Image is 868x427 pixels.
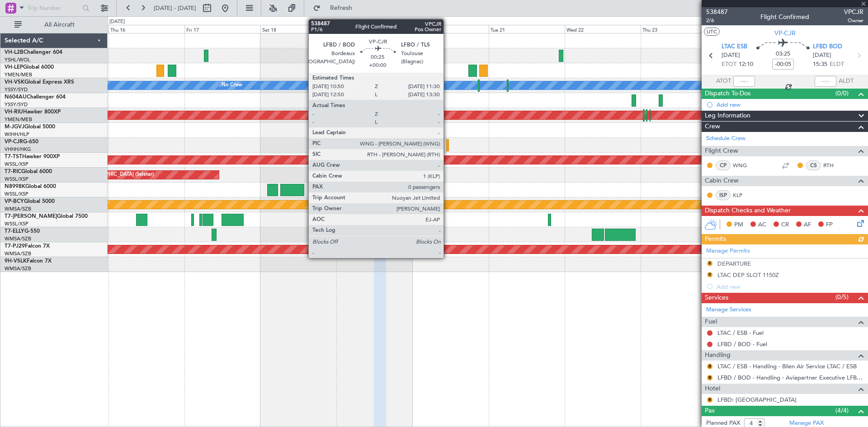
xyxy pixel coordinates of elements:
span: CR [781,221,789,230]
input: Trip Number [28,1,80,15]
a: VP-CJRG-650 [5,139,38,145]
span: (0/5) [835,292,849,302]
span: T7-ELLY [5,229,24,234]
span: M-JGVJ [5,124,24,130]
div: Flight Confirmed [760,12,809,22]
span: PM [734,221,743,230]
span: AF [804,221,811,230]
div: Fri 17 [184,25,260,33]
span: Pax [705,406,715,416]
span: VH-RIU [5,109,23,115]
a: WNG [733,161,753,169]
a: RTH [823,161,844,169]
a: N604AUChallenger 604 [5,94,66,100]
a: VHHH/HKG [5,146,31,153]
a: WSSL/XSP [5,176,28,183]
span: (0/0) [835,89,849,98]
div: [DATE] [109,18,125,26]
div: No Crew [222,79,242,92]
span: (4/4) [835,406,849,415]
span: 2/6 [706,17,728,24]
span: 15:35 [813,60,827,69]
button: R [707,364,712,369]
div: Thu 16 [108,25,184,33]
a: LFBD / BOD - Fuel [717,340,767,348]
a: LFBD / BOD - Handling - Aviapartner Executive LFBD****MYhandling*** / BOD [717,374,863,381]
a: VH-LEPGlobal 6000 [5,65,54,70]
a: YMEN/MEB [5,71,32,78]
a: T7-[PERSON_NAME]Global 7500 [5,214,88,219]
span: Flight Crew [705,146,738,156]
a: WSSL/XSP [5,191,28,197]
span: [DATE] [813,51,831,60]
a: M-JGVJGlobal 5000 [5,124,55,130]
div: ISP [716,190,731,200]
span: T7-PJ29 [5,244,25,249]
span: Services [705,293,728,303]
a: VH-RIUHawker 800XP [5,109,61,115]
span: Handling [705,350,731,361]
a: Schedule Crew [706,134,745,143]
span: 538487 [706,7,728,17]
a: T7-TSTHawker 900XP [5,154,60,160]
a: LTAC / ESB - Fuel [717,329,764,337]
a: VP-BCYGlobal 5000 [5,199,55,204]
span: VH-VSK [5,80,24,85]
button: UTC [704,28,720,36]
span: Cabin Crew [705,176,739,186]
span: VH-L2B [5,50,24,55]
a: WIHH/HLP [5,131,29,138]
span: [DATE] [722,51,740,60]
a: VH-VSKGlobal Express XRS [5,80,74,85]
span: Hotel [705,384,720,394]
button: Refresh [309,1,363,15]
a: LTAC / ESB - Handling - Bilen Air Service LTAC / ESB [717,362,857,370]
span: N8998K [5,184,25,189]
a: 9H-VSLKFalcon 7X [5,258,52,264]
a: KLP [733,191,753,199]
a: WMSA/SZB [5,206,31,212]
a: N8998KGlobal 6000 [5,184,56,189]
span: 03:25 [776,50,790,59]
span: VPCJR [844,7,863,17]
div: Sun 19 [336,25,412,33]
span: N604AU [5,94,27,100]
span: VP-CJR [5,139,23,145]
div: Thu 23 [641,25,717,33]
a: WMSA/SZB [5,265,31,272]
span: VP-CJR [774,28,796,38]
span: 9H-VSLK [5,258,27,264]
span: T7-[PERSON_NAME] [5,214,57,219]
span: Dispatch To-Dos [705,89,750,99]
span: FP [826,221,833,230]
span: Leg Information [705,111,750,121]
span: LFBD BOD [813,42,842,52]
a: YSSY/SYD [5,101,28,108]
a: T7-PJ29Falcon 7X [5,244,50,249]
span: Dispatch Checks and Weather [705,206,791,216]
span: Owner [844,17,863,24]
span: T7-RIC [5,169,21,174]
a: T7-ELLYG-550 [5,229,40,234]
a: Manage Services [706,305,751,314]
a: YSSY/SYD [5,86,28,93]
span: Fuel [705,317,717,327]
button: R [707,397,712,403]
a: LFBD: [GEOGRAPHIC_DATA] [717,396,797,404]
a: WMSA/SZB [5,250,31,257]
div: Add new [717,101,863,108]
a: YMEN/MEB [5,116,32,123]
div: Tue 21 [489,25,565,33]
a: YSHL/WOL [5,56,30,63]
a: T7-RICGlobal 6000 [5,169,52,174]
span: 12:10 [739,60,753,69]
span: [DATE] - [DATE] [154,4,196,12]
span: LTAC ESB [722,42,747,52]
button: All Aircraft [10,18,98,32]
span: AC [758,221,766,230]
a: WMSA/SZB [5,235,31,242]
div: CP [716,160,731,170]
div: Wed 22 [565,25,641,33]
span: ALDT [839,77,854,86]
div: Sat 18 [260,25,336,33]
